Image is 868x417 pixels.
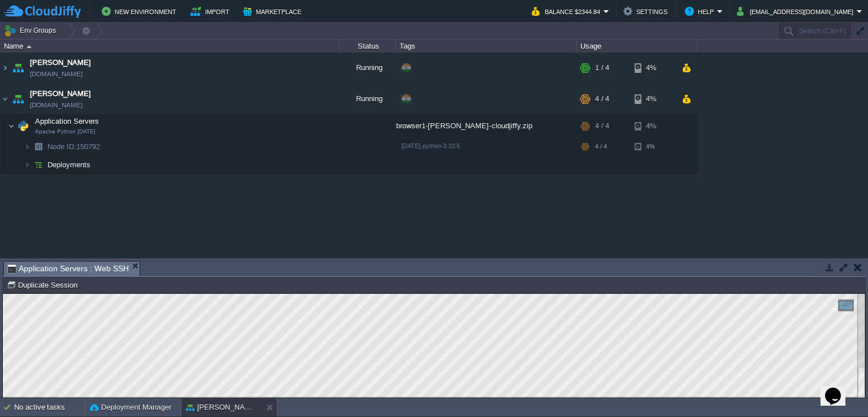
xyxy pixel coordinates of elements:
a: Application ServersApache Python [DATE] [34,117,101,125]
div: No active tasks [14,398,85,416]
div: Running [340,53,396,83]
button: Duplicate Session [7,280,81,290]
button: Help [685,5,717,18]
img: AMDAwAAAACH5BAEAAAAALAAAAAABAAEAAAICRAEAOw== [27,45,32,48]
img: AMDAwAAAACH5BAEAAAAALAAAAAABAAEAAAICRAEAOw== [1,84,10,114]
span: Apache Python [DATE] [35,128,96,135]
a: Deployments [46,160,92,170]
div: Tags [397,40,576,53]
a: [PERSON_NAME] [30,88,91,99]
div: browser1-[PERSON_NAME]-cloudjiffy.zip [396,115,577,137]
button: [PERSON_NAME] [186,402,257,413]
div: 4% [635,138,671,155]
a: Node ID:150792 [46,142,102,151]
button: Marketplace [243,5,305,18]
a: [PERSON_NAME] [30,57,91,68]
iframe: chat widget [821,372,857,406]
img: CloudJiffy [4,5,81,19]
a: [DOMAIN_NAME] [30,68,83,80]
div: Running [340,84,396,114]
button: Settings [623,5,671,18]
button: Env Groups [4,23,60,38]
div: 4% [635,53,671,83]
img: AMDAwAAAACH5BAEAAAAALAAAAAABAAEAAAICRAEAOw== [24,156,31,173]
img: AMDAwAAAACH5BAEAAAAALAAAAAABAAEAAAICRAEAOw== [31,156,46,173]
button: [EMAIL_ADDRESS][DOMAIN_NAME] [737,5,857,18]
span: Node ID: [47,142,76,151]
button: New Environment [102,5,180,18]
button: Balance $2344.84 [532,5,604,18]
span: [DATE]-python-3.10.6 [401,142,460,149]
div: 4 / 4 [595,138,607,155]
div: Status [340,40,396,53]
a: [DOMAIN_NAME] [30,99,83,111]
div: 4 / 4 [595,115,609,137]
img: AMDAwAAAACH5BAEAAAAALAAAAAABAAEAAAICRAEAOw== [24,138,31,155]
img: AMDAwAAAACH5BAEAAAAALAAAAAABAAEAAAICRAEAOw== [10,53,26,83]
div: Name [1,40,339,53]
span: 150792 [46,142,102,151]
div: Usage [578,40,697,53]
img: AMDAwAAAACH5BAEAAAAALAAAAAABAAEAAAICRAEAOw== [8,115,15,137]
div: 4% [635,115,671,137]
span: Application Servers [34,116,101,126]
img: AMDAwAAAACH5BAEAAAAALAAAAAABAAEAAAICRAEAOw== [1,53,10,83]
button: Deployment Manager [90,402,171,413]
div: 1 / 4 [595,53,609,83]
div: 4% [635,84,671,114]
img: AMDAwAAAACH5BAEAAAAALAAAAAABAAEAAAICRAEAOw== [10,84,26,114]
span: Application Servers : Web SSH [7,262,129,276]
img: AMDAwAAAACH5BAEAAAAALAAAAAABAAEAAAICRAEAOw== [15,115,31,137]
div: 4 / 4 [595,84,609,114]
img: AMDAwAAAACH5BAEAAAAALAAAAAABAAEAAAICRAEAOw== [31,138,46,155]
button: Import [190,5,233,18]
